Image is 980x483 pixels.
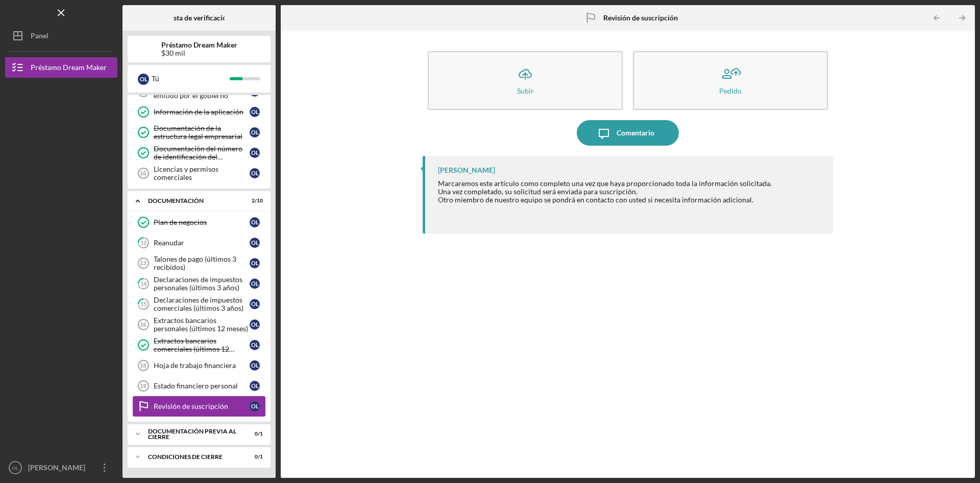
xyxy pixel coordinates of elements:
[12,465,19,471] text: OL
[154,336,234,361] font: Extractos bancarios comerciales (últimos 12 meses)
[251,301,256,307] font: O
[154,295,243,312] font: Declaraciones de impuestos comerciales (últimos 3 años)
[133,396,265,417] a: Revisión de suscripciónOL
[5,57,117,78] button: Préstamo Dream Maker
[168,13,231,22] font: Lista de verificación
[140,383,146,389] tspan: 19
[256,129,259,135] font: L
[148,197,204,204] font: Documentación
[142,88,145,95] tspan: 6
[251,341,256,348] font: O
[133,294,265,314] a: 15Declaraciones de impuestos comerciales (últimos 3 años)OL
[148,453,223,461] font: Condiciones de cierre
[133,355,265,376] a: 18Hoja de trabajo financieraOL
[133,163,265,183] a: 10Licencias y permisos comercialesOL
[5,457,117,478] button: OL[PERSON_NAME]
[256,403,259,409] font: L
[154,255,236,271] font: Talones de pago (últimos 3 recibidos)
[133,122,265,143] a: Documentación de la estructura legal empresarialOL
[256,149,259,156] font: L
[428,51,623,110] button: Subir
[260,453,263,459] font: 1
[154,124,242,141] font: Documentación de la estructura legal empresarial
[161,40,237,49] font: Préstamo Dream Maker
[133,376,265,396] a: 19Estado financiero personalOL
[154,402,228,410] font: Revisión de suscripción
[517,86,534,95] font: Subir
[438,166,495,174] font: [PERSON_NAME]
[133,314,265,335] a: 16Extractos bancarios personales (últimos 12 meses)OL
[161,49,185,57] font: $30 mil
[255,430,258,436] font: 0
[252,197,255,203] font: 2
[133,212,265,233] a: Plan de negociosOL
[258,453,260,459] font: /
[140,260,146,266] tspan: 13
[256,170,259,176] font: L
[256,362,259,369] font: L
[154,238,184,247] font: Reanudar
[140,301,146,308] tspan: 15
[251,362,256,369] font: O
[251,239,256,246] font: O
[258,430,260,436] font: /
[154,165,218,181] font: Licencias y permisos comerciales
[154,144,242,169] font: Documentación del número de identificación del empleador del IRS
[251,170,256,176] font: O
[256,341,259,348] font: L
[577,120,679,146] button: Comentario
[133,253,265,273] a: 13Talones de pago (últimos 3 recibidos)OL
[251,149,256,156] font: O
[5,26,117,46] button: Panel
[148,427,236,441] font: Documentación previa al cierre
[719,86,742,95] font: Pedido
[154,381,238,390] font: Estado financiero personal
[251,129,256,135] font: O
[251,108,256,115] font: O
[256,382,259,389] font: L
[260,430,263,436] font: 1
[140,321,146,328] tspan: 16
[140,281,147,287] tspan: 14
[256,260,259,266] font: L
[255,453,258,459] font: 0
[251,219,256,225] font: O
[133,273,265,294] a: 14Declaraciones de impuestos personales (últimos 3 años)OL
[256,280,259,287] font: L
[256,108,259,115] font: L
[251,382,256,389] font: O
[140,170,146,176] tspan: 10
[152,74,159,83] font: Tú
[617,128,654,137] font: Comentario
[633,51,828,110] button: Pedido
[133,335,265,355] a: Extractos bancarios comerciales (últimos 12 meses)OL
[140,76,144,82] font: O
[257,197,263,203] font: 10
[31,31,48,40] font: Panel
[133,233,265,253] a: 12ReanudarOL
[133,102,265,122] a: Información de la aplicaciónOL
[256,239,259,246] font: L
[251,260,256,266] font: O
[133,143,265,163] a: Documentación del número de identificación del empleador del IRSOL
[140,362,146,369] tspan: 18
[144,76,148,82] font: L
[256,321,259,328] font: L
[154,218,207,226] font: Plan de negocios
[140,240,146,246] tspan: 12
[154,107,243,116] font: Información de la aplicación
[603,13,678,22] font: Revisión de suscripción
[154,316,248,333] font: Extractos bancarios personales (últimos 12 meses)
[251,280,256,287] font: O
[154,361,236,370] font: Hoja de trabajo financiera
[251,403,256,409] font: O
[251,321,256,328] font: O
[31,63,107,72] font: Préstamo Dream Maker
[438,179,772,188] font: Marcaremos este artículo como completo una vez que haya proporcionado toda la información solicit...
[438,187,638,196] font: Una vez completado, su solicitud será enviada para suscripción.
[255,197,257,203] font: /
[438,195,753,204] font: Otro miembro de nuestro equipo se pondrá en contacto con usted si necesita información adicional.
[256,219,259,225] font: L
